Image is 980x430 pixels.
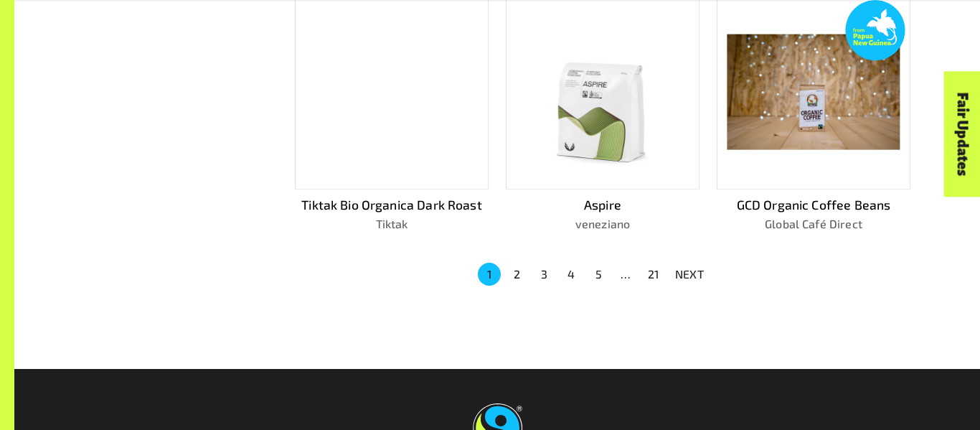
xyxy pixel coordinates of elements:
[476,261,712,287] nav: pagination navigation
[478,263,501,286] button: page 1
[560,263,583,286] button: Go to page 4
[717,215,910,233] p: Global Café Direct
[675,266,704,283] p: NEXT
[717,195,910,214] p: GCD Organic Coffee Beans
[295,215,489,233] p: Tiktak
[506,195,699,214] p: Aspire
[614,266,637,283] div: …
[587,263,610,286] button: Go to page 5
[295,195,489,214] p: Tiktak Bio Organica Dark Roast
[505,263,528,286] button: Go to page 2
[641,263,664,286] button: Go to page 21
[506,215,699,233] p: veneziano
[532,263,555,286] button: Go to page 3
[666,261,712,287] button: NEXT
